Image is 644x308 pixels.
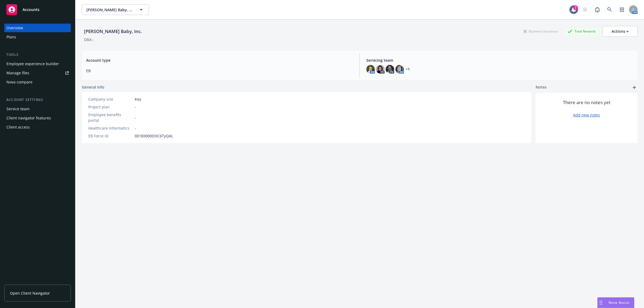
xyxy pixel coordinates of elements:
span: Accounts [23,8,39,12]
div: Manage files [6,69,29,77]
div: Tools [4,52,71,57]
a: Start snowing [580,4,590,15]
span: General info [82,84,104,90]
div: Account settings [4,97,71,102]
div: Drag to move [598,298,604,308]
div: Project plan [88,104,133,110]
div: Company size [88,96,133,102]
div: DBA: - [84,37,94,42]
img: photo [386,65,394,74]
div: Employee experience builder [6,60,59,68]
img: photo [395,65,404,74]
button: Nova Assist [597,297,634,308]
div: 7 [573,5,578,10]
span: Open Client Navigator [10,290,50,296]
div: Overview [6,24,23,32]
span: Servicing team [366,57,633,63]
div: EB Force ID [88,133,133,139]
div: Total Rewards [565,28,598,35]
span: - [135,115,136,120]
div: Employee benefits portal [88,112,133,123]
a: Client navigator features [4,114,71,122]
a: Search [604,4,615,15]
span: - [135,104,136,110]
span: Notes [536,84,547,91]
span: Key [135,96,141,102]
div: Client navigator features [6,114,51,122]
span: 0018X00003IC6TyQAL [135,133,173,139]
span: EB [86,68,353,74]
a: Add new notes [573,112,600,118]
a: Report a Bug [592,4,603,15]
a: Manage files [4,69,71,77]
div: Business Insurance [521,28,561,35]
a: Accounts [4,2,71,17]
div: Client access [6,123,30,131]
img: photo [366,65,375,74]
a: Nova compare [4,78,71,86]
a: Service team [4,105,71,113]
span: [PERSON_NAME] Baby, Inc. [86,7,133,13]
a: add [631,84,638,91]
a: Plans [4,33,71,41]
a: Overview [4,24,71,32]
div: [PERSON_NAME] Baby, Inc. [82,28,144,35]
div: Actions [612,26,629,36]
div: Service team [6,105,30,113]
button: [PERSON_NAME] Baby, Inc. [82,4,149,15]
img: photo [376,65,385,74]
span: There are no notes yet [563,99,610,106]
a: Switch app [617,4,627,15]
div: Plans [6,33,16,41]
button: Actions [603,26,638,37]
span: Account type [86,57,353,63]
a: +1 [406,68,410,71]
a: Client access [4,123,71,131]
span: Nova Assist [609,300,630,305]
span: - [135,125,136,131]
div: Healthcare Informatics [88,125,133,131]
a: Employee experience builder [4,60,71,68]
div: Nova compare [6,78,32,86]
